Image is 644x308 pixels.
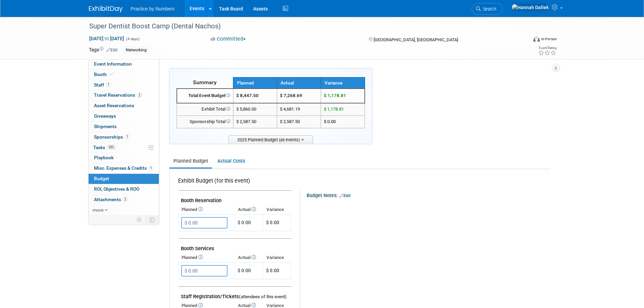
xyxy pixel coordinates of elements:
[339,193,351,198] a: Edit
[89,101,159,111] a: Asset Reservations
[137,93,142,98] span: 2
[266,268,279,273] span: $ 0.00
[123,197,128,202] span: 2
[239,294,287,299] span: (attendees of this event)
[235,263,263,279] td: $ 0.00
[538,46,556,50] div: Event Rating
[472,3,503,15] a: Search
[266,220,279,225] span: $ 0.00
[124,47,149,54] div: Networking
[93,145,116,150] span: Tasks
[533,36,540,42] img: Format-Inperson.png
[94,82,111,88] span: Staff
[125,134,130,139] span: 1
[148,166,153,171] span: 1
[106,82,111,87] span: 1
[263,253,291,262] th: Variance
[481,6,496,11] span: Search
[229,135,313,144] span: 2025 Planned Budget (all events)
[277,103,321,116] td: $ 4,681.19
[89,46,118,54] td: Tags
[89,153,159,163] a: Playbook
[324,119,336,124] span: $ 0.00
[110,72,113,76] i: Booth reservation complete
[541,37,557,42] div: In-Person
[89,111,159,121] a: Giveaways
[94,155,114,160] span: Playbook
[178,287,291,301] td: Staff Registration/Tickets
[125,37,140,41] span: (4 days)
[94,103,134,108] span: Asset Reservations
[134,215,145,224] td: Personalize Event Tab Strip
[89,70,159,80] a: Booth
[238,220,251,225] span: $ 0.00
[321,77,365,89] th: Variance
[236,106,256,112] span: $ 5,860.00
[94,197,128,202] span: Attachments
[180,93,230,99] div: Total Event Budget
[178,191,291,205] td: Booth Reservation
[324,106,344,112] span: $ 1,178.81
[94,92,142,98] span: Travel Reservations
[235,205,263,214] th: Actual
[487,35,557,45] div: Event Format
[277,77,321,89] th: Actual
[180,119,230,125] div: Sponsorship Total
[193,79,217,86] span: Summary
[233,77,277,89] th: Planned
[277,116,321,128] td: $ 2,587.50
[94,134,130,140] span: Sponsorships
[374,37,458,42] span: [GEOGRAPHIC_DATA], [GEOGRAPHIC_DATA]
[89,163,159,173] a: Misc. Expenses & Credits1
[235,253,263,262] th: Actual
[94,176,109,181] span: Budget
[106,48,118,52] a: Edit
[178,205,235,214] th: Planned
[89,132,159,142] a: Sponsorships1
[93,207,103,213] span: more
[145,215,159,224] td: Toggle Event Tabs
[263,205,291,214] th: Variance
[87,20,517,32] div: Super Dentist Boost Camp (Dental Nachos)
[94,72,115,77] span: Booth
[236,119,256,124] span: $ 2,587.50
[94,124,117,129] span: Shipments
[89,174,159,184] a: Budget
[213,155,249,167] a: Actual Costs
[89,90,159,100] a: Travel Reservations2
[236,93,259,98] span: $ 8,447.50
[94,113,116,119] span: Giveaways
[89,35,124,42] span: [DATE] [DATE]
[178,177,289,188] div: Exhibit Budget (for this event)
[208,35,248,43] button: Committed
[89,195,159,205] a: Attachments2
[89,122,159,132] a: Shipments
[180,106,230,113] div: Exhibit Total
[89,143,159,153] a: Tasks33%
[89,184,159,194] a: ROI, Objectives & ROO
[94,165,153,171] span: Misc. Expenses & Credits
[178,253,235,262] th: Planned
[178,239,291,253] td: Booth Services
[131,6,175,11] span: Practice by Numbers
[511,4,549,11] img: Hannah Dallek
[277,89,321,103] td: $ 7,268.69
[307,190,549,199] div: Budget Notes:
[324,93,346,98] span: $ 1,178.81
[169,155,212,167] a: Planned Budget
[107,145,116,150] span: 33%
[103,36,110,41] span: to
[94,61,132,67] span: Event Information
[89,59,159,69] a: Event Information
[89,6,123,13] img: ExhibitDay
[89,205,159,215] a: more
[89,80,159,90] a: Staff1
[94,186,139,192] span: ROI, Objectives & ROO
